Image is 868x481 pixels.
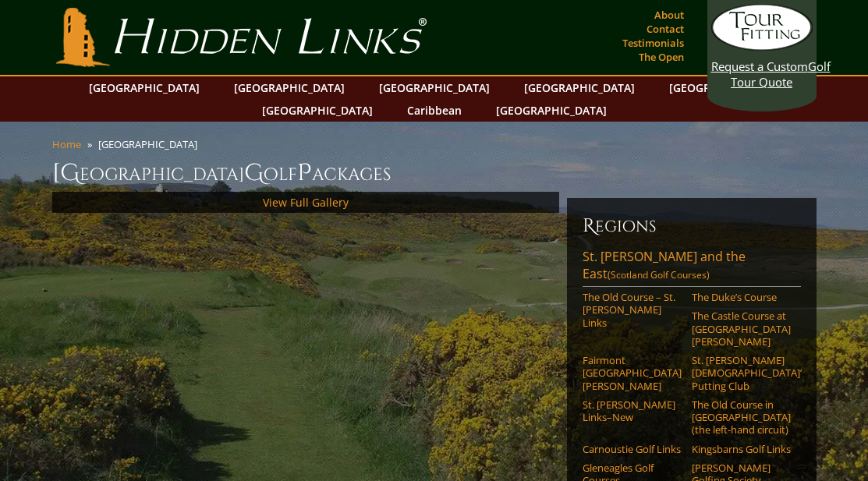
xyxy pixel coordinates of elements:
a: [GEOGRAPHIC_DATA] [254,99,381,122]
a: [GEOGRAPHIC_DATA] [371,76,498,99]
a: The Duke’s Course [692,291,791,303]
h1: [GEOGRAPHIC_DATA] olf ackages [52,157,817,189]
a: [GEOGRAPHIC_DATA] [81,76,207,99]
h6: Regions [583,214,801,239]
a: The Old Course in [GEOGRAPHIC_DATA] (the left-hand circuit) [692,398,791,437]
a: St. [PERSON_NAME] Links–New [583,398,682,424]
a: View Full Gallery [263,195,349,210]
a: Fairmont [GEOGRAPHIC_DATA][PERSON_NAME] [583,354,682,392]
a: Testimonials [618,32,688,54]
a: Home [52,137,81,151]
a: About [650,4,688,26]
a: St. [PERSON_NAME] [DEMOGRAPHIC_DATA]’ Putting Club [692,354,791,392]
a: Contact [643,18,688,40]
a: Kingsbarns Golf Links [692,443,791,455]
a: Request a CustomGolf Tour Quote [711,4,813,90]
a: Caribbean [399,99,469,122]
li: [GEOGRAPHIC_DATA] [98,137,204,151]
span: Request a Custom [711,58,808,74]
a: The Castle Course at [GEOGRAPHIC_DATA][PERSON_NAME] [692,309,791,348]
a: [GEOGRAPHIC_DATA] [516,76,643,99]
a: The Old Course – St. [PERSON_NAME] Links [583,291,682,329]
a: [GEOGRAPHIC_DATA] [661,76,788,99]
span: G [244,157,264,189]
span: (Scotland Golf Courses) [608,268,710,281]
a: The Open [635,46,688,68]
a: Carnoustie Golf Links [583,443,682,455]
span: P [297,157,312,189]
a: [GEOGRAPHIC_DATA] [488,99,615,122]
a: St. [PERSON_NAME] and the East(Scotland Golf Courses) [583,248,801,287]
a: [GEOGRAPHIC_DATA] [226,76,353,99]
